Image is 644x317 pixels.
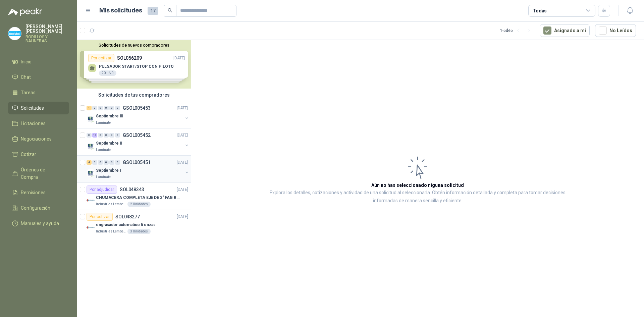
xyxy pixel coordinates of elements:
[120,187,144,192] p: SOL048343
[80,43,188,48] button: Solicitudes de nuevos compradores
[148,7,158,15] span: 17
[104,133,109,138] div: 0
[87,158,190,180] a: 4 0 0 0 0 0 GSOL005451[DATE] Company LogoSeptiembre ILaminate
[87,169,95,177] img: Company Logo
[500,25,534,36] div: 1 - 5 de 5
[177,132,188,139] p: [DATE]
[87,115,95,123] img: Company Logo
[21,73,31,81] span: Chat
[25,24,69,34] p: [PERSON_NAME] [PERSON_NAME]
[8,133,69,145] a: Negociaciones
[8,148,69,161] a: Cotizar
[98,133,103,138] div: 0
[96,222,156,228] p: engrasador automatico 6 onzas
[96,113,123,119] p: Septiembre III
[96,120,111,125] p: Laminate
[115,214,140,219] p: SOL048277
[8,102,69,114] a: Solicitudes
[96,174,111,180] p: Laminate
[96,195,179,201] p: CHUMACERA COMPLETA EJE DE 2" FAG REF: UCF211-32
[87,104,190,125] a: 1 0 0 0 0 0 GSOL005453[DATE] Company LogoSeptiembre IIILaminate
[21,104,44,112] span: Solicitudes
[87,133,92,138] div: 0
[21,58,32,65] span: Inicio
[115,133,120,138] div: 0
[87,160,92,165] div: 4
[258,189,577,205] p: Explora los detalles, cotizaciones y actividad de una solicitud al seleccionarla. Obtén informaci...
[21,220,59,227] span: Manuales y ayuda
[77,210,191,237] a: Por cotizarSOL048277[DATE] Company Logoengrasador automatico 6 onzasIndustrias Lember S.A3 Unidades
[87,196,95,204] img: Company Logo
[115,106,120,110] div: 0
[109,160,114,165] div: 0
[96,167,121,174] p: Septiembre I
[533,7,547,14] div: Todas
[21,151,36,158] span: Cotizar
[21,189,46,196] span: Remisiones
[104,160,109,165] div: 0
[21,204,50,212] span: Configuración
[177,214,188,220] p: [DATE]
[96,202,126,207] p: Industrias Lember S.A
[109,106,114,110] div: 0
[96,140,122,147] p: Septiembre II
[77,40,191,89] div: Solicitudes de nuevos compradoresPor cotizarSOL056209[DATE] PULSADOR START/STOP CON PILOTO20 UNDP...
[98,106,103,110] div: 0
[540,24,590,37] button: Asignado a mi
[8,117,69,130] a: Licitaciones
[21,120,46,127] span: Licitaciones
[21,89,36,96] span: Tareas
[104,106,109,110] div: 0
[77,183,191,210] a: Por adjudicarSOL048343[DATE] Company LogoCHUMACERA COMPLETA EJE DE 2" FAG REF: UCF211-32Industria...
[87,186,117,194] div: Por adjudicar
[8,86,69,99] a: Tareas
[92,133,97,138] div: 10
[87,213,113,221] div: Por cotizar
[595,24,636,37] button: No Leídos
[177,105,188,111] p: [DATE]
[21,135,52,143] span: Negociaciones
[77,89,191,101] div: Solicitudes de tus compradores
[127,229,151,234] div: 3 Unidades
[92,160,97,165] div: 0
[87,106,92,110] div: 1
[96,147,111,153] p: Laminate
[96,229,126,234] p: Industrias Lember S.A
[123,160,151,165] p: GSOL005451
[92,106,97,110] div: 0
[371,181,464,189] h3: Aún no has seleccionado niguna solicitud
[8,202,69,214] a: Configuración
[115,160,120,165] div: 0
[109,133,114,138] div: 0
[87,223,95,231] img: Company Logo
[8,163,69,183] a: Órdenes de Compra
[123,133,151,138] p: GSOL005452
[87,131,190,153] a: 0 10 0 0 0 0 GSOL005452[DATE] Company LogoSeptiembre IILaminate
[8,186,69,199] a: Remisiones
[8,55,69,68] a: Inicio
[87,142,95,150] img: Company Logo
[99,6,142,15] h1: Mis solicitudes
[98,160,103,165] div: 0
[8,71,69,84] a: Chat
[177,187,188,193] p: [DATE]
[123,106,151,110] p: GSOL005453
[21,166,63,181] span: Órdenes de Compra
[25,35,69,43] p: RODILLOS Y BALINERAS
[8,27,21,40] img: Company Logo
[127,202,151,207] div: 2 Unidades
[8,217,69,230] a: Manuales y ayuda
[8,8,42,16] img: Logo peakr
[177,159,188,166] p: [DATE]
[168,8,172,13] span: search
